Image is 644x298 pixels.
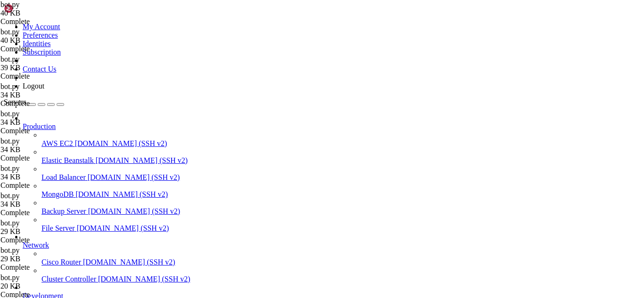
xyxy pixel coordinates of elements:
[0,209,95,217] div: Complete
[0,246,19,254] span: bot.py
[0,45,95,53] div: Complete
[0,110,19,118] span: bot.py
[0,28,95,45] span: bot.py
[0,227,95,236] div: 29 KB
[0,36,95,45] div: 40 KB
[0,154,95,162] div: Complete
[0,282,95,290] div: 20 KB
[0,246,95,263] span: bot.py
[0,192,19,200] span: bot.py
[0,110,95,127] span: bot.py
[0,137,95,154] span: bot.py
[0,164,19,172] span: bot.py
[0,72,95,81] div: Complete
[0,200,95,209] div: 34 KB
[0,9,95,17] div: 40 KB
[0,236,95,244] div: Complete
[0,145,95,154] div: 34 KB
[0,219,95,236] span: bot.py
[0,274,19,282] span: bot.py
[0,192,95,209] span: bot.py
[0,173,95,181] div: 34 KB
[0,118,95,127] div: 34 KB
[0,17,95,26] div: Complete
[0,82,95,99] span: bot.py
[0,28,19,36] span: bot.py
[0,64,95,72] div: 39 KB
[0,164,95,181] span: bot.py
[0,219,19,227] span: bot.py
[0,55,19,63] span: bot.py
[0,91,95,99] div: 34 KB
[0,99,95,108] div: Complete
[0,127,95,135] div: Complete
[0,255,95,263] div: 29 KB
[0,0,19,8] span: bot.py
[0,263,95,272] div: Complete
[0,181,95,190] div: Complete
[0,55,95,72] span: bot.py
[0,274,95,290] span: bot.py
[0,82,19,90] span: bot.py
[0,137,19,145] span: bot.py
[0,0,95,17] span: bot.py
